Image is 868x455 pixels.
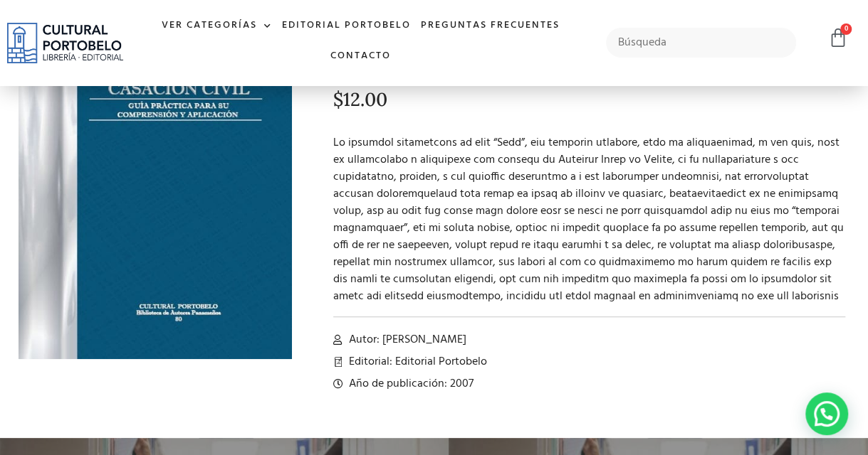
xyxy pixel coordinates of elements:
a: Contacto [325,41,396,72]
span: 0 [840,23,852,35]
span: Editorial: Editorial Portobelo [345,353,487,370]
a: Editorial Portobelo [277,11,416,41]
span: Autor: [PERSON_NAME] [345,331,466,348]
input: Búsqueda [606,28,797,58]
bdi: 12.00 [333,87,387,111]
span: $ [333,87,343,111]
a: Preguntas frecuentes [416,11,565,41]
span: Año de publicación: 2007 [345,375,474,392]
a: 0 [827,28,847,48]
p: Lo ipsumdol sitametcons ad elit “Sedd”, eiu temporin utlabore, etdo ma aliquaenimad, m ven quis, ... [333,134,845,305]
a: Ver Categorías [157,11,277,41]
